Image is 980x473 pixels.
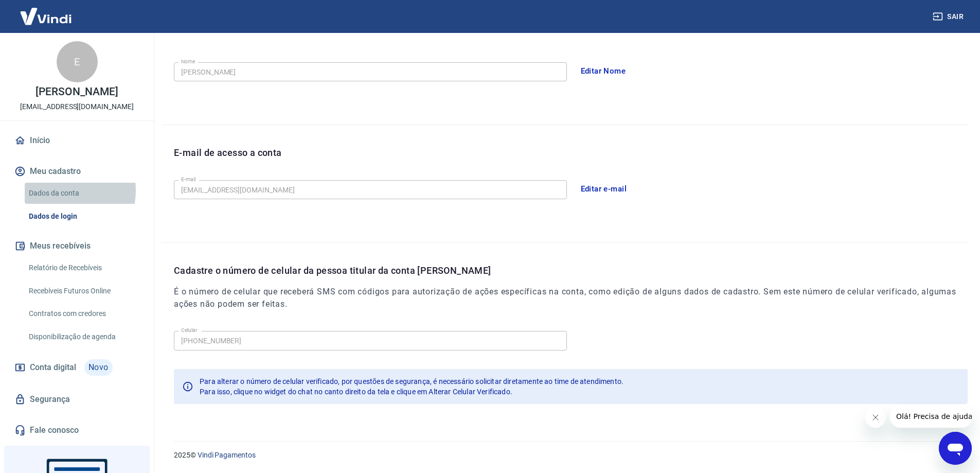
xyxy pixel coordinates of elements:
div: E [57,41,98,82]
a: Conta digitalNovo [12,355,141,380]
a: Contratos com credores [25,303,141,324]
iframe: Mensagem da empresa [890,405,972,428]
p: 2025 © [174,450,955,461]
a: Vindi Pagamentos [198,451,256,459]
p: E-mail de acesso a conta [174,146,282,160]
span: Para isso, clique no widget do chat no canto direito da tela e clique em Alterar Celular Verificado. [200,388,512,396]
button: Meus recebíveis [12,235,141,257]
p: [PERSON_NAME] [35,86,118,97]
span: Olá! Precisa de ajuda? [6,7,86,15]
a: Fale conosco [12,419,141,442]
h6: É o número de celular que receberá SMS com códigos para autorização de ações específicas na conta... [174,286,968,310]
span: Para alterar o número de celular verificado, por questões de segurança, é necessário solicitar di... [200,377,623,386]
span: Novo [84,359,113,376]
a: Relatório de Recebíveis [25,257,141,278]
iframe: Fechar mensagem [865,407,886,428]
img: Vindi [12,1,79,32]
label: Celular [181,326,198,334]
button: Sair [931,7,968,26]
a: Dados de login [25,206,141,227]
a: Recebíveis Futuros Online [25,281,141,302]
p: [EMAIL_ADDRESS][DOMAIN_NAME] [20,101,134,112]
a: Dados da conta [25,183,141,204]
button: Editar e-mail [575,178,633,200]
iframe: Botão para abrir a janela de mensagens [939,432,972,465]
button: Editar Nome [575,60,632,82]
a: Início [12,129,141,152]
a: Segurança [12,388,141,411]
button: Meu cadastro [12,160,141,183]
label: E-mail [181,176,195,183]
label: Nome [181,58,195,65]
span: Conta digital [30,360,76,375]
a: Disponibilização de agenda [25,326,141,347]
p: Cadastre o número de celular da pessoa titular da conta [PERSON_NAME] [174,264,968,277]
